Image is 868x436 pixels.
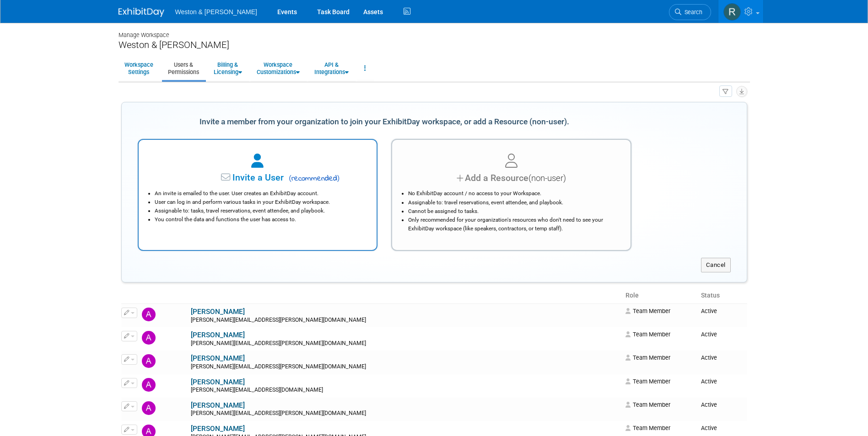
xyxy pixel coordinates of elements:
li: User can log in and perform various tasks in your ExhibitDay workspace. [155,198,366,207]
li: An invite is emailed to the user. User creates an ExhibitDay account. [155,189,366,198]
li: Assignable to: tasks, travel reservations, event attendee, and playbook. [155,207,366,215]
span: Active [701,425,717,431]
a: Search [669,4,711,20]
img: ExhibitDay [119,8,164,17]
a: [PERSON_NAME] [191,425,245,433]
span: Invite a User [175,172,284,183]
span: Active [701,331,717,338]
a: [PERSON_NAME] [191,331,245,339]
th: Role [622,288,697,303]
a: Billing &Licensing [208,57,248,80]
div: Add a Resource [404,171,619,185]
a: [PERSON_NAME] [191,378,245,386]
div: [PERSON_NAME][EMAIL_ADDRESS][PERSON_NAME][DOMAIN_NAME] [191,340,620,347]
li: You control the data and functions the user has access to. [155,215,366,224]
span: Active [701,308,717,314]
a: Users &Permissions [162,57,205,80]
div: [PERSON_NAME][EMAIL_ADDRESS][PERSON_NAME][DOMAIN_NAME] [191,410,620,417]
span: Active [701,378,717,385]
div: Weston & [PERSON_NAME] [119,39,750,51]
span: Search [681,9,702,16]
div: [PERSON_NAME][EMAIL_ADDRESS][PERSON_NAME][DOMAIN_NAME] [191,363,620,371]
img: Alexandra Gaspar [142,378,156,392]
span: ( [289,174,291,182]
span: Active [701,354,717,361]
span: Team Member [625,354,670,361]
img: Alex Dwyer [142,331,156,345]
a: API &Integrations [308,57,355,80]
span: Team Member [625,401,670,408]
th: Status [697,288,747,303]
a: WorkspaceSettings [119,57,159,80]
button: Cancel [701,258,731,272]
li: Assignable to: travel reservations, event attendee, and playbook. [408,198,619,207]
span: Team Member [625,425,670,431]
span: recommended [286,173,340,184]
span: Team Member [625,308,670,314]
a: [PERSON_NAME] [191,308,245,316]
a: [PERSON_NAME] [191,401,245,409]
div: Invite a member from your organization to join your ExhibitDay workspace, or add a Resource (non-... [138,112,631,132]
span: Team Member [625,331,670,338]
div: Manage Workspace [119,23,750,39]
img: Aaron Kearnan [142,308,156,321]
img: Allie Goldberg [142,401,156,415]
span: Team Member [625,378,670,385]
li: Cannot be assigned to tasks. [408,207,619,216]
span: ) [337,174,340,182]
img: Roberta Sinclair [723,3,741,21]
div: [PERSON_NAME][EMAIL_ADDRESS][DOMAIN_NAME] [191,387,620,394]
img: Alex Simpson [142,354,156,368]
div: [PERSON_NAME][EMAIL_ADDRESS][PERSON_NAME][DOMAIN_NAME] [191,317,620,324]
li: No ExhibitDay account / no access to your Workspace. [408,189,619,198]
span: Weston & [PERSON_NAME] [175,8,257,16]
a: WorkspaceCustomizations [251,57,306,80]
a: [PERSON_NAME] [191,354,245,362]
span: Active [701,401,717,408]
li: Only recommended for your organization's resources who don't need to see your ExhibitDay workspac... [408,216,619,233]
span: (non-user) [528,173,566,183]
